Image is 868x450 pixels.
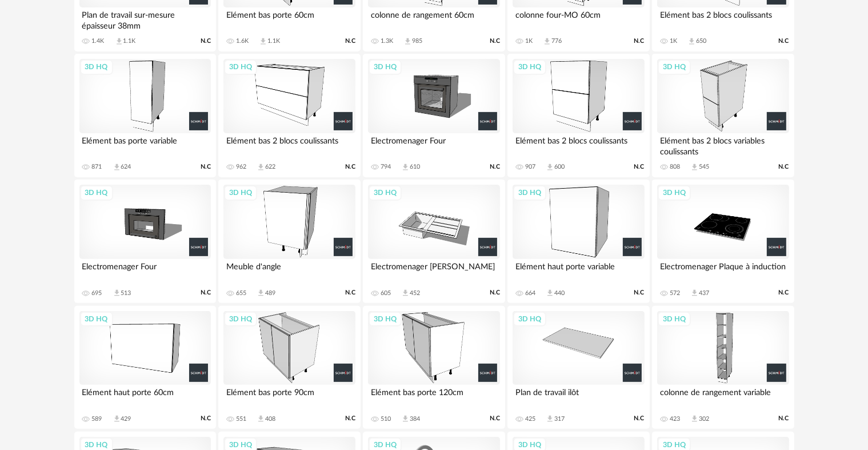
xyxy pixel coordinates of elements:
div: 3D HQ [513,185,546,200]
a: 3D HQ Electromenager Four 695 Download icon 513 N.C [74,180,216,303]
span: N.C [779,415,789,423]
div: 551 [236,415,246,423]
span: Download icon [115,37,123,46]
a: 3D HQ Elément haut porte 60cm 589 Download icon 429 N.C [74,306,216,429]
a: 3D HQ Elément bas 2 blocs coulissants 962 Download icon 622 N.C [218,54,360,177]
div: Elément bas porte 90cm [223,385,355,408]
a: 3D HQ Elément haut porte variable 664 Download icon 440 N.C [507,180,649,303]
div: 1.4K [92,37,105,45]
span: Download icon [259,37,267,46]
div: 317 [554,415,565,423]
div: Elément bas 2 blocs coulissants [223,133,355,156]
div: 510 [381,415,391,423]
div: 3D HQ [80,185,113,200]
div: 655 [236,289,246,297]
div: 1.1K [123,37,136,45]
div: 572 [670,289,680,297]
a: 3D HQ Electromenager Four 794 Download icon 610 N.C [363,54,505,177]
span: N.C [201,163,211,171]
div: 962 [236,163,246,171]
div: 1.3K [381,37,393,45]
div: 423 [670,415,680,423]
span: N.C [345,415,355,423]
div: Electromenager Plaque à induction [657,259,789,282]
div: 1.1K [267,37,280,45]
div: 3D HQ [513,59,546,74]
span: Download icon [546,163,554,172]
div: 3D HQ [224,59,257,74]
div: Elément bas 2 blocs coulissants [513,133,644,156]
span: N.C [345,289,355,297]
span: Download icon [690,289,699,297]
div: 776 [551,37,562,45]
div: colonne de rangement variable [657,385,789,408]
div: Meuble d'angle [223,259,355,282]
div: Electromenager Four [79,259,211,282]
span: N.C [634,163,645,171]
a: 3D HQ Elément bas 2 blocs variables coulissants 808 Download icon 545 N.C [652,54,794,177]
a: 3D HQ Elément bas 2 blocs coulissants 907 Download icon 600 N.C [507,54,649,177]
a: 3D HQ Elément bas porte 120cm 510 Download icon 384 N.C [363,306,505,429]
span: N.C [779,163,789,171]
div: Elément bas porte 120cm [368,385,499,408]
div: 3D HQ [369,59,402,74]
span: Download icon [113,163,121,172]
div: 1.6K [236,37,249,45]
div: 3D HQ [80,312,113,326]
div: 302 [699,415,709,423]
a: 3D HQ Meuble d'angle 655 Download icon 489 N.C [218,180,360,303]
span: Download icon [546,289,554,297]
div: 408 [265,415,275,423]
div: colonne four-MO 60cm [513,7,644,30]
div: 600 [554,163,565,171]
div: Elément haut porte variable [513,259,644,282]
a: 3D HQ Plan de travail ilôt 425 Download icon 317 N.C [507,306,649,429]
span: Download icon [257,415,265,423]
div: 3D HQ [658,185,691,200]
div: 907 [525,163,535,171]
span: Download icon [401,163,410,172]
div: 605 [381,289,391,297]
div: 489 [265,289,275,297]
span: Download icon [257,163,265,172]
span: N.C [634,289,645,297]
div: Elément haut porte 60cm [79,385,211,408]
span: Download icon [546,415,554,423]
div: Plan de travail sur-mesure épaisseur 38mm [79,7,211,30]
span: Download icon [403,37,412,46]
span: Download icon [401,415,410,423]
span: Download icon [113,289,121,297]
div: 3D HQ [658,312,691,326]
div: 440 [554,289,565,297]
div: 3D HQ [224,185,257,200]
div: 545 [699,163,709,171]
div: 3D HQ [80,59,113,74]
div: 808 [670,163,680,171]
span: N.C [779,37,789,45]
span: Download icon [690,415,699,423]
span: N.C [345,163,355,171]
div: 384 [410,415,420,423]
div: Electromenager [PERSON_NAME] [368,259,499,282]
div: 513 [121,289,131,297]
span: Download icon [257,289,265,297]
span: N.C [490,37,500,45]
div: 1K [525,37,533,45]
span: N.C [201,415,211,423]
div: 3D HQ [658,59,691,74]
span: N.C [490,415,500,423]
div: 429 [121,415,131,423]
div: colonne de rangement 60cm [368,7,499,30]
div: Elément bas porte variable [79,133,211,156]
span: Download icon [687,37,696,46]
a: 3D HQ Electromenager [PERSON_NAME] 605 Download icon 452 N.C [363,180,505,303]
span: Download icon [113,415,121,423]
div: 3D HQ [513,312,546,326]
div: Electromenager Four [368,133,499,156]
div: 3D HQ [224,312,257,326]
div: 425 [525,415,535,423]
div: 1K [670,37,677,45]
span: N.C [634,415,645,423]
div: 871 [92,163,102,171]
span: N.C [490,289,500,297]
